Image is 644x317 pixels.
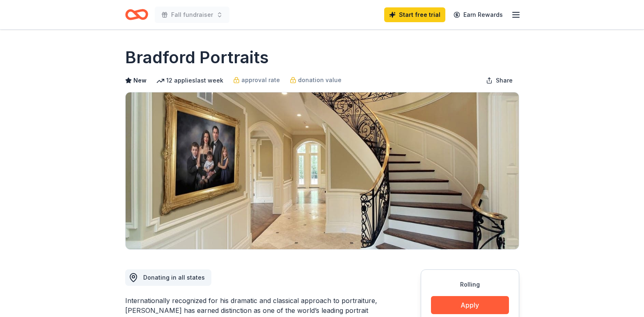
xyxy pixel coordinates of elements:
[431,280,509,289] div: Rolling
[133,76,147,85] span: New
[143,274,205,281] span: Donating in all states
[125,5,148,24] a: Home
[479,72,519,89] button: Share
[496,76,513,85] span: Share
[384,7,445,22] a: Start free trial
[298,75,341,85] span: donation value
[290,75,341,85] a: donation value
[241,75,280,85] span: approval rate
[125,46,269,69] h1: Bradford Portraits
[126,92,519,249] img: Image for Bradford Portraits
[233,75,280,85] a: approval rate
[431,296,509,314] button: Apply
[171,10,213,20] span: Fall fundraiser
[156,76,223,85] div: 12 applies last week
[449,7,508,22] a: Earn Rewards
[155,7,229,23] button: Fall fundraiser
